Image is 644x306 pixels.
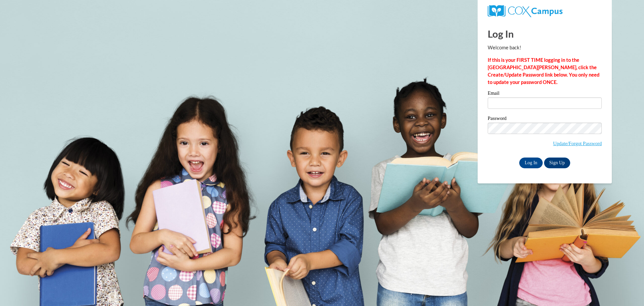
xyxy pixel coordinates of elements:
p: Welcome back! [488,44,602,51]
label: Password [488,116,602,123]
input: Log In [519,158,543,168]
h1: Log In [488,27,602,41]
strong: If this is your FIRST TIME logging in to the [GEOGRAPHIC_DATA][PERSON_NAME], click the Create/Upd... [488,57,599,85]
a: Update/Forgot Password [553,141,602,146]
label: Email [488,91,602,97]
img: COX Campus [488,5,562,17]
a: Sign Up [544,158,570,168]
a: COX Campus [488,8,562,13]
